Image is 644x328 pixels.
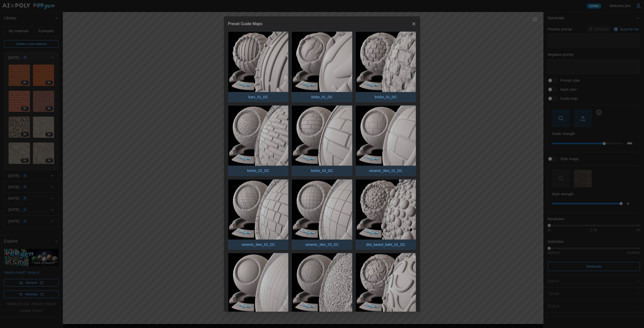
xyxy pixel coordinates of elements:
[356,253,416,313] img: macaroni_01_DC.png
[292,179,352,240] img: ceramic_tiles_03_DC.png
[228,22,262,26] h2: Preset Guide Maps
[228,105,289,176] button: bricks_02_DC.pngbricks_02_DC
[245,166,272,176] p: bricks_02_DC
[355,179,416,250] button: dist_based_balls_01_DC.pngdist_based_balls_01_DC
[356,106,416,166] img: ceramic_tiles_01_DC.png
[355,31,416,102] button: bricks_01_DC.pngbricks_01_DC
[246,92,271,102] p: bars_01_DC
[239,240,277,250] p: ceramic_tiles_02_DC
[364,240,408,250] p: dist_based_balls_01_DC
[228,31,289,102] button: bars_01_DC.pngbars_01_DC
[292,106,352,166] img: bricks_03_DC.png
[228,32,288,92] img: bars_01_DC.png
[228,106,288,166] img: bricks_02_DC.png
[292,179,352,250] button: ceramic_tiles_03_DC.pngceramic_tiles_03_DC
[292,32,352,92] img: blobs_01_DC.png
[367,166,405,176] p: ceramic_tiles_01_DC
[228,179,288,240] img: ceramic_tiles_02_DC.png
[228,253,289,324] button: floor_planks_01_DC.pngfloor_planks_01_DC
[228,179,289,250] button: ceramic_tiles_02_DC.pngceramic_tiles_02_DC
[355,253,416,324] button: macaroni_01_DC.pngmacaroni_01_DC
[355,105,416,176] button: ceramic_tiles_01_DC.pngceramic_tiles_01_DC
[292,253,352,313] img: gravel_01_DC.png
[292,253,352,324] button: gravel_01_DC.pnggravel_01_DC
[228,253,288,313] img: floor_planks_01_DC.png
[309,92,335,102] p: blobs_01_DC
[292,105,352,176] button: bricks_03_DC.pngbricks_03_DC
[356,179,416,240] img: dist_based_balls_01_DC.png
[308,166,336,176] p: bricks_03_DC
[372,92,399,102] p: bricks_01_DC
[356,32,416,92] img: bricks_01_DC.png
[303,240,341,250] p: ceramic_tiles_03_DC
[292,31,352,102] button: blobs_01_DC.pngblobs_01_DC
